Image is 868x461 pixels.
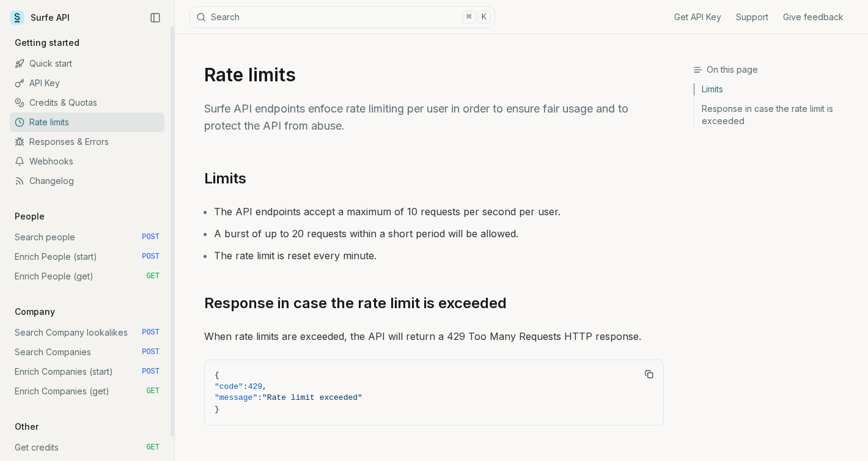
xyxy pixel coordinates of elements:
h3: On this page [693,64,858,76]
p: Getting started [10,37,84,49]
p: When rate limits are exceeded, the API will return a 429 Too Many Requests HTTP response. [204,328,664,345]
button: Search⌘K [189,6,495,28]
h1: Rate limits [204,64,664,86]
span: : [243,382,248,391]
span: POST [142,232,160,242]
span: } [215,405,219,414]
li: A burst of up to 20 requests within a short period will be allowed. [214,225,664,242]
a: Surfe API [10,9,70,27]
a: Search Company lookalikes POST [10,323,164,342]
a: Give feedback [783,11,844,23]
span: { [215,371,219,380]
button: Collapse Sidebar [146,9,164,27]
a: Search Companies POST [10,342,164,362]
a: Limits [204,169,246,188]
span: POST [142,252,160,262]
span: GET [146,386,160,396]
p: Company [10,306,60,318]
p: People [10,210,50,223]
a: Get credits GET [10,438,164,457]
span: "message" [215,393,257,402]
a: Changelog [10,171,164,191]
span: GET [146,271,160,281]
a: Response in case the rate limit is exceeded [204,293,507,313]
a: Response in case the rate limit is exceeded [694,99,858,127]
a: Webhooks [10,152,164,171]
span: POST [142,347,160,357]
li: The rate limit is reset every minute. [214,247,664,264]
a: Enrich People (start) POST [10,247,164,267]
span: , [262,382,267,391]
a: Limits [694,83,858,99]
kbd: ⌘ [462,10,476,24]
span: POST [142,367,160,377]
button: Copy Text [640,365,658,383]
a: Enrich People (get) GET [10,267,164,286]
a: Enrich Companies (get) GET [10,382,164,401]
a: Quick start [10,54,164,73]
a: Get API Key [674,11,721,23]
a: Support [736,11,768,23]
span: : [257,393,262,402]
a: Rate limits [10,112,164,132]
span: GET [146,443,160,452]
a: API Key [10,73,164,93]
span: POST [142,328,160,337]
span: "Rate limit exceeded" [262,393,362,402]
kbd: K [477,10,491,24]
a: Credits & Quotas [10,93,164,112]
a: Responses & Errors [10,132,164,152]
span: "code" [215,382,243,391]
p: Other [10,421,43,433]
p: Surfe API endpoints enfoce rate limiting per user in order to ensure fair usage and to protect th... [204,100,664,135]
a: Enrich Companies (start) POST [10,362,164,382]
li: The API endpoints accept a maximum of 10 requests per second per user. [214,203,664,220]
a: Search people POST [10,227,164,247]
span: 429 [248,382,262,391]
